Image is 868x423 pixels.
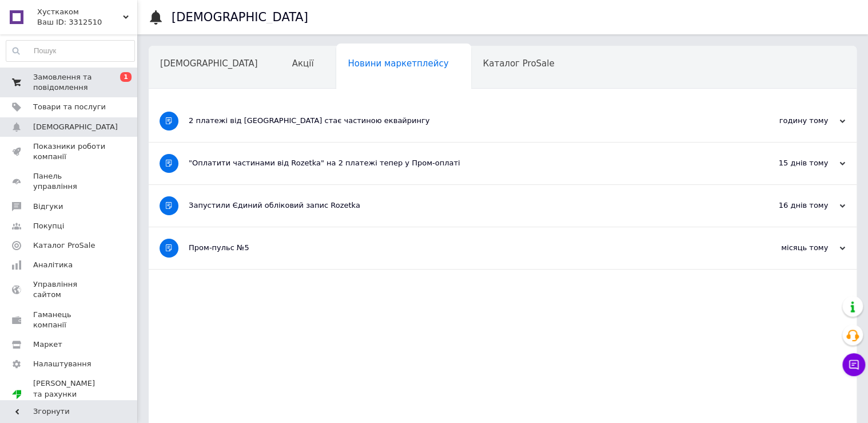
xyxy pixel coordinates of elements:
[842,353,865,376] button: Чат з покупцем
[33,201,63,212] span: Відгуки
[348,58,448,69] span: Новини маркетплейсу
[33,260,73,270] span: Аналітика
[6,41,134,61] input: Пошук
[189,116,731,126] div: 2 платежі від [GEOGRAPHIC_DATA] стає частиною еквайрингу
[483,58,554,69] span: Каталог ProSale
[33,279,106,300] span: Управління сайтом
[37,7,123,17] span: Хусткаком
[731,158,845,168] div: 15 днів тому
[33,171,106,192] span: Панель управління
[33,378,106,410] span: [PERSON_NAME] та рахунки
[172,10,308,24] h1: [DEMOGRAPHIC_DATA]
[33,141,106,162] span: Показники роботи компанії
[731,243,845,253] div: місяць тому
[33,102,106,112] span: Товари та послуги
[120,72,132,82] span: 1
[33,122,118,132] span: [DEMOGRAPHIC_DATA]
[189,158,731,168] div: "Оплатити частинами від Rozetka" на 2 платежі тепер у Пром-оплаті
[33,221,64,231] span: Покупці
[731,116,845,126] div: годину тому
[292,58,314,69] span: Акції
[160,58,258,69] span: [DEMOGRAPHIC_DATA]
[33,72,106,93] span: Замовлення та повідомлення
[731,200,845,211] div: 16 днів тому
[189,243,731,253] div: Пром-пульс №5
[37,17,137,27] div: Ваш ID: 3312510
[33,339,62,350] span: Маркет
[33,400,106,410] div: Prom мікс 1 000
[33,310,106,330] span: Гаманець компанії
[33,359,91,369] span: Налаштування
[189,200,731,211] div: Запустили Єдиний обліковий запис Rozetka
[33,240,95,251] span: Каталог ProSale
